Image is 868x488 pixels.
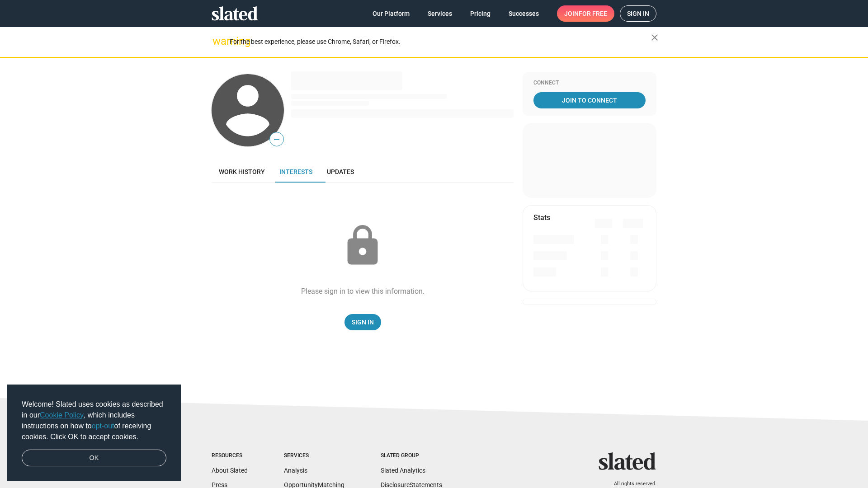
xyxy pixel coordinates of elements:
span: — [270,134,283,145]
a: Our Platform [365,5,417,22]
a: Pricing [463,5,498,22]
div: cookieconsent [7,385,181,481]
a: Updates [320,161,361,183]
mat-icon: warning [212,36,223,47]
a: Cookie Policy [40,411,84,419]
a: Work history [212,161,272,183]
mat-icon: lock [340,223,385,268]
div: Please sign in to view this information. [301,286,425,296]
a: dismiss cookie message [22,450,166,467]
span: Our Platform [373,5,410,22]
span: Interests [279,168,312,175]
span: Join To Connect [535,92,644,108]
span: Successes [509,5,539,22]
a: Interests [272,161,320,183]
div: Services [284,452,344,460]
a: Sign in [620,5,656,22]
a: About Slated [212,467,248,474]
span: Join [564,5,607,22]
div: For the best experience, please use Chrome, Safari, or Firefox. [230,36,651,48]
span: Welcome! Slated uses cookies as described in our , which includes instructions on how to of recei... [22,399,166,442]
a: Services [420,5,459,22]
div: Resources [212,452,248,460]
span: Sign in [627,6,649,21]
a: Slated Analytics [381,467,425,474]
a: opt-out [92,422,114,430]
span: Pricing [470,5,491,22]
span: Sign In [352,314,374,330]
a: Analysis [284,467,307,474]
a: Successes [501,5,546,22]
a: Joinfor free [557,5,614,22]
a: Sign In [344,314,381,330]
a: Join To Connect [533,92,646,108]
mat-icon: close [649,32,660,43]
span: Services [428,5,452,22]
span: for free [579,5,607,22]
span: Updates [327,168,354,175]
span: Work history [219,168,265,175]
div: Connect [533,80,646,87]
div: Slated Group [381,452,442,460]
mat-card-title: Stats [533,213,550,222]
